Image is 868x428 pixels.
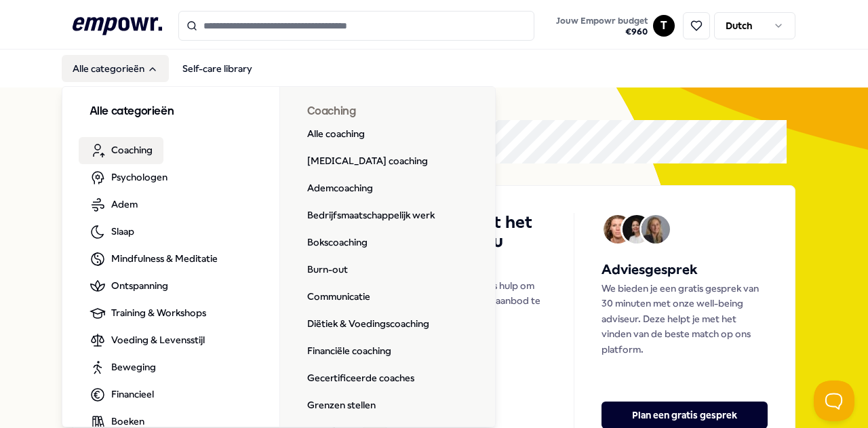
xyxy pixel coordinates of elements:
[111,278,168,293] span: Ontspanning
[90,103,252,121] h3: Alle categorieën
[111,251,218,266] span: Mindfulness & Meditatie
[79,381,165,408] a: Financieel
[296,121,376,148] a: Alle coaching
[601,281,768,357] p: We bieden je een gratis gesprek van 30 minuten met onze well-being adviseur. Deze helpt je met he...
[556,16,648,26] span: Jouw Empowr budget
[79,164,178,191] a: Psychologen
[296,229,378,256] a: Bokscoaching
[79,327,216,354] a: Voeding & Levensstijl
[556,26,648,37] span: € 960
[296,148,439,175] a: [MEDICAL_DATA] coaching
[178,11,535,41] input: Search for products, categories or subcategories
[79,354,167,381] a: Beweging
[296,284,381,311] a: Communicatie
[79,218,145,246] a: Slaap
[601,259,768,281] h5: Adviesgesprek
[653,15,675,37] button: T
[111,332,205,347] span: Voeding & Levensstijl
[642,215,670,244] img: Avatar
[296,392,387,419] a: Grenzen stellen
[553,13,650,40] button: Jouw Empowr budget€960
[296,311,440,338] a: Diëtiek & Voedingscoaching
[79,246,229,273] a: Mindfulness & Meditatie
[79,191,149,218] a: Adem
[172,55,263,82] a: Self-care library
[111,142,153,157] span: Coaching
[296,202,446,229] a: Bedrijfsmaatschappelijk werk
[79,273,179,300] a: Ontspanning
[111,305,206,320] span: Training & Workshops
[62,87,496,428] div: Alle categorieën
[296,175,384,202] a: Ademcoaching
[62,55,263,82] nav: Main
[604,215,632,244] img: Avatar
[111,170,167,184] span: Psychologen
[551,12,653,40] a: Jouw Empowr budget€960
[307,103,469,121] h3: Coaching
[79,300,217,327] a: Training & Workshops
[111,197,138,212] span: Adem
[111,387,154,402] span: Financieel
[111,224,134,239] span: Slaap
[296,365,425,392] a: Gecertificeerde coaches
[623,215,651,244] img: Avatar
[296,256,359,284] a: Burn-out
[79,137,163,164] a: Coaching
[62,55,169,82] button: Alle categorieën
[296,338,402,365] a: Financiële coaching
[814,381,854,421] iframe: Help Scout Beacon - Open
[111,359,156,374] span: Beweging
